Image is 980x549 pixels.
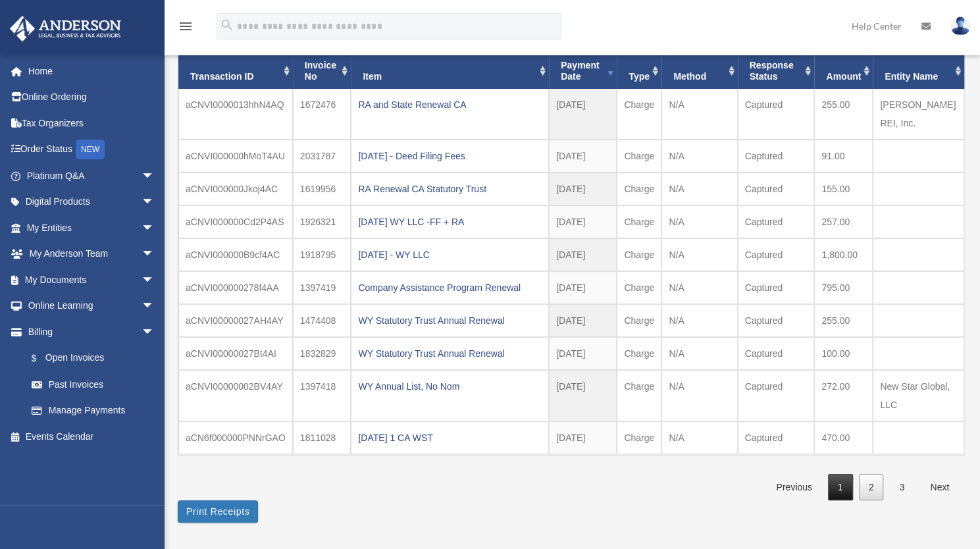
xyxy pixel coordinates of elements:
[9,58,174,84] a: Home
[9,189,174,215] a: Digital Productsarrow_drop_down
[617,89,661,140] td: Charge
[617,53,661,89] th: Type: activate to sort column ascending
[814,337,873,370] td: 100.00
[814,421,873,454] td: 470.00
[358,429,542,447] div: [DATE] 1 CA WST
[142,189,168,216] span: arrow_drop_down
[617,271,661,304] td: Charge
[738,421,815,454] td: Captured
[549,304,617,337] td: [DATE]
[814,172,873,205] td: 155.00
[738,271,815,304] td: Captured
[358,311,542,330] div: WY Statutory Trust Annual Renewal
[617,140,661,172] td: Charge
[661,238,737,271] td: N/A
[549,370,617,421] td: [DATE]
[178,53,293,89] th: Transaction ID: activate to sort column ascending
[814,304,873,337] td: 255.00
[889,474,914,501] a: 3
[358,147,542,165] div: [DATE] - Deed Filing Fees
[142,293,168,320] span: arrow_drop_down
[178,421,293,454] td: aCN6f000000PNNrGAO
[293,89,351,140] td: 1672476
[142,163,168,190] span: arrow_drop_down
[18,398,174,424] a: Manage Payments
[9,215,174,241] a: My Entitiesarrow_drop_down
[142,241,168,268] span: arrow_drop_down
[549,172,617,205] td: [DATE]
[178,500,258,523] button: Print Receipts
[549,140,617,172] td: [DATE]
[549,89,617,140] td: [DATE]
[293,140,351,172] td: 2031787
[814,238,873,271] td: 1,800.00
[293,271,351,304] td: 1397419
[814,140,873,172] td: 91.00
[814,271,873,304] td: 795.00
[661,140,737,172] td: N/A
[293,238,351,271] td: 1918795
[661,304,737,337] td: N/A
[873,370,964,421] td: New Star Global, LLC
[293,337,351,370] td: 1832829
[220,18,234,32] i: search
[293,53,351,89] th: Invoice No: activate to sort column ascending
[6,16,125,41] img: Anderson Advisors Platinum Portal
[950,16,970,36] img: User Pic
[617,304,661,337] td: Charge
[142,267,168,294] span: arrow_drop_down
[358,344,542,363] div: WY Statutory Trust Annual Renewal
[738,53,815,89] th: Response Status: activate to sort column ascending
[549,421,617,454] td: [DATE]
[828,474,853,501] a: 1
[617,421,661,454] td: Charge
[358,377,542,396] div: WY Annual List, No Nom
[293,304,351,337] td: 1474408
[617,337,661,370] td: Charge
[549,271,617,304] td: [DATE]
[293,370,351,421] td: 1397418
[738,89,815,140] td: Captured
[358,180,542,198] div: RA Renewal CA Statutory Trust
[39,350,45,367] span: $
[661,370,737,421] td: N/A
[178,23,193,34] a: menu
[814,205,873,238] td: 257.00
[358,95,542,114] div: RA and State Renewal CA
[661,337,737,370] td: N/A
[549,337,617,370] td: [DATE]
[738,337,815,370] td: Captured
[661,205,737,238] td: N/A
[9,241,174,267] a: My Anderson Teamarrow_drop_down
[178,205,293,238] td: aCNVI000000Cd2P4AS
[293,205,351,238] td: 1926321
[18,345,174,372] a: $Open Invoices
[358,278,542,297] div: Company Assistance Program Renewal
[661,271,737,304] td: N/A
[661,53,737,89] th: Method: activate to sort column ascending
[617,172,661,205] td: Charge
[920,474,959,501] a: Next
[873,89,964,140] td: [PERSON_NAME] REI, Inc.
[351,53,549,89] th: Item: activate to sort column ascending
[293,172,351,205] td: 1619956
[738,205,815,238] td: Captured
[549,238,617,271] td: [DATE]
[142,319,168,346] span: arrow_drop_down
[178,271,293,304] td: aCNVI000000278f4AA
[358,246,542,264] div: [DATE] - WY LLC
[738,238,815,271] td: Captured
[178,238,293,271] td: aCNVI000000B9cf4AC
[814,370,873,421] td: 272.00
[738,370,815,421] td: Captured
[766,474,821,501] a: Previous
[9,267,174,293] a: My Documentsarrow_drop_down
[142,215,168,242] span: arrow_drop_down
[178,337,293,370] td: aCNVI00000027Bt4AI
[18,371,168,398] a: Past Invoices
[661,421,737,454] td: N/A
[178,18,193,34] i: menu
[814,53,873,89] th: Amount: activate to sort column ascending
[661,172,737,205] td: N/A
[738,304,815,337] td: Captured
